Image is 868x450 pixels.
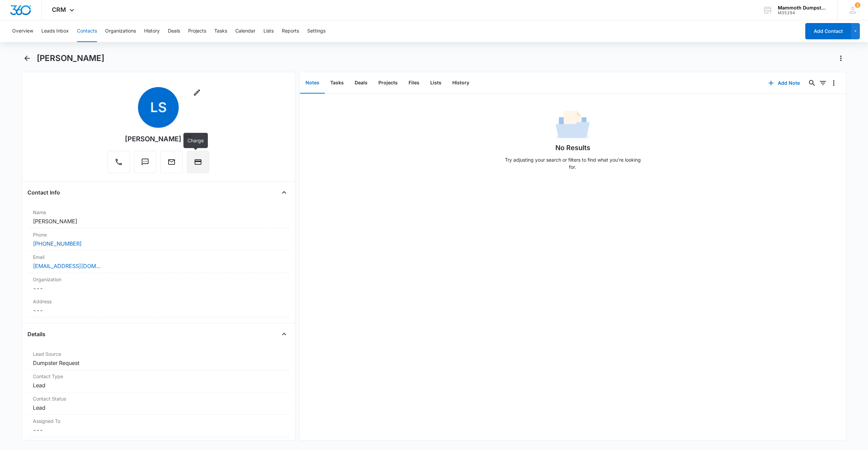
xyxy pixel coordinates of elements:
[855,2,860,8] span: 2
[77,20,97,42] button: Contacts
[425,73,447,94] button: Lists
[33,298,284,305] label: Address
[105,20,136,42] button: Organizations
[188,20,206,42] button: Projects
[556,109,590,143] img: No Data
[373,73,403,94] button: Projects
[183,133,208,148] div: Charge
[52,6,66,13] span: CRM
[27,206,290,228] div: Name[PERSON_NAME]
[138,87,179,128] span: LS
[33,395,284,402] label: Contact Status
[279,329,290,340] button: Close
[33,373,284,380] label: Contact Type
[134,151,156,173] button: Text
[235,20,255,42] button: Calendar
[27,273,290,295] div: Organization---
[403,73,425,94] button: Files
[168,20,180,42] button: Deals
[12,20,33,42] button: Overview
[33,231,284,238] label: Phone
[279,187,290,198] button: Close
[33,209,284,216] label: Name
[27,370,290,392] div: Contact TypeLead
[828,78,839,88] button: Overflow Menu
[37,53,104,63] h1: [PERSON_NAME]
[160,161,183,167] a: Email
[778,11,827,15] div: account id
[349,73,373,94] button: Deals
[282,20,299,42] button: Reports
[187,151,209,173] button: Charge
[33,350,284,357] label: Lead Source
[125,133,192,144] div: [PERSON_NAME]
[22,53,33,64] button: Back
[33,381,284,389] dd: Lead
[555,143,590,153] h1: No Results
[187,161,209,167] a: Charge
[27,348,290,370] div: Lead SourceDumpster Request
[33,284,284,292] dd: ---
[33,306,284,314] dd: ---
[33,417,284,425] label: Assigned To
[33,359,284,367] dd: Dumpster Request
[835,53,846,64] button: Actions
[33,404,284,412] dd: Lead
[33,240,82,248] a: [PHONE_NUMBER]
[447,73,475,94] button: History
[144,20,160,42] button: History
[214,20,227,42] button: Tasks
[107,161,130,167] a: Call
[33,217,284,225] dd: [PERSON_NAME]
[817,78,828,88] button: Filters
[27,251,290,273] div: Email[EMAIL_ADDRESS][DOMAIN_NAME]
[501,156,644,170] p: Try adjusting your search or filters to find what you’re looking for.
[27,188,60,197] h4: Contact Info
[855,2,860,8] div: notifications count
[263,20,274,42] button: Lists
[805,23,851,39] button: Add Contact
[27,330,45,338] h4: Details
[33,276,284,283] label: Organization
[807,78,817,88] button: Search...
[134,161,156,167] a: Text
[33,253,284,261] label: Email
[27,415,290,437] div: Assigned To---
[27,392,290,415] div: Contact StatusLead
[307,20,325,42] button: Settings
[160,151,183,173] button: Email
[762,75,807,91] button: Add Note
[107,151,130,173] button: Call
[27,228,290,251] div: Phone[PHONE_NUMBER]
[300,73,325,94] button: Notes
[778,5,827,11] div: account name
[27,295,290,318] div: Address---
[41,20,69,42] button: Leads Inbox
[33,262,101,270] a: [EMAIL_ADDRESS][DOMAIN_NAME]
[33,426,284,434] dd: ---
[33,440,284,447] label: Tags
[325,73,349,94] button: Tasks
